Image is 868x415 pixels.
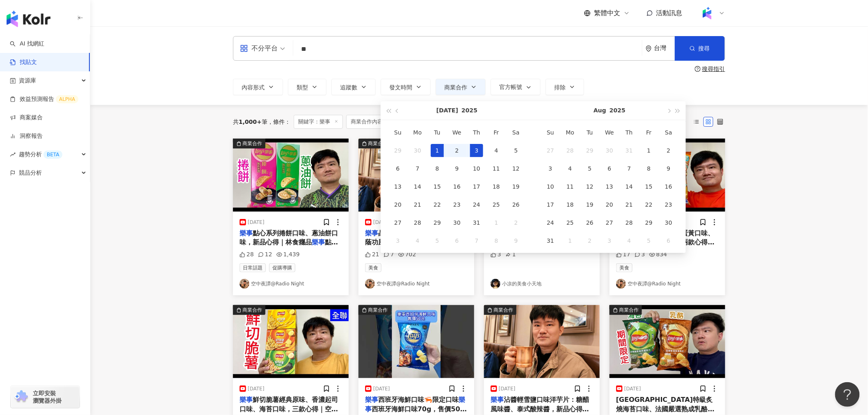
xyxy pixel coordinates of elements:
[312,238,325,246] mark: 樂事
[467,178,487,196] td: 2025-07-17
[233,79,283,95] button: 內容形式
[365,396,465,413] mark: 樂事
[484,305,600,378] img: post-image
[600,178,619,196] td: 2025-08-13
[13,390,29,404] img: chrome extension
[642,234,656,247] div: 5
[603,180,616,193] div: 13
[233,305,349,378] img: post-image
[384,251,394,259] div: 7
[408,232,427,250] td: 2025-08-04
[659,160,678,178] td: 2025-08-09
[619,214,639,232] td: 2025-08-28
[506,196,526,214] td: 2025-07-26
[408,214,427,232] td: 2025-07-28
[564,234,577,247] div: 1
[580,196,600,214] td: 2025-08-19
[427,178,447,196] td: 2025-07-15
[662,198,675,211] div: 23
[365,229,378,237] mark: 樂事
[233,139,349,212] img: post-image
[835,382,860,407] iframe: Help Scout Beacon - Open
[427,160,447,178] td: 2025-07-08
[699,5,715,21] img: Kolr%20app%20icon%20%281%29.png
[297,84,308,91] span: 類型
[509,216,523,229] div: 2
[642,144,656,157] div: 1
[560,141,580,160] td: 2025-07-28
[388,141,408,160] td: 2025-06-29
[659,232,678,250] td: 2025-09-06
[583,216,596,229] div: 26
[610,305,725,378] img: post-image
[639,141,659,160] td: 2025-08-01
[447,178,467,196] td: 2025-07-16
[564,180,577,193] div: 11
[623,144,636,157] div: 31
[583,162,596,175] div: 5
[662,234,675,247] div: 6
[240,42,278,55] div: 不分平台
[346,115,395,129] span: 商業合作內容
[467,214,487,232] td: 2025-07-31
[388,214,408,232] td: 2025-07-27
[408,196,427,214] td: 2025-07-21
[331,79,376,95] button: 追蹤數
[240,229,338,246] span: 點心系列捲餅口味、蔥油餅口味，新品心得｜林食癮品
[470,234,483,247] div: 7
[242,139,262,148] div: 商業合作
[487,178,506,196] td: 2025-07-18
[509,198,523,211] div: 26
[642,198,656,211] div: 22
[490,198,503,211] div: 25
[499,84,522,90] span: 官方帳號
[600,141,619,160] td: 2025-07-30
[248,385,265,392] div: [DATE]
[487,160,506,178] td: 2025-07-11
[240,229,253,237] mark: 樂事
[619,196,639,214] td: 2025-08-21
[639,232,659,250] td: 2025-09-05
[411,162,424,175] div: 7
[288,79,327,95] button: 類型
[560,178,580,196] td: 2025-08-11
[11,386,80,408] a: chrome extension立即安裝 瀏覽器外掛
[450,162,464,175] div: 9
[470,180,483,193] div: 17
[594,9,620,18] span: 繁體中文
[506,232,526,250] td: 2025-08-09
[491,251,501,259] div: 3
[408,123,427,141] th: Mo
[427,232,447,250] td: 2025-08-05
[491,79,541,95] button: 官方帳號
[603,144,616,157] div: 30
[499,385,516,392] div: [DATE]
[616,263,633,272] span: 美食
[493,306,513,314] div: 商業合作
[484,305,600,378] button: 商業合作
[662,180,675,193] div: 16
[436,79,486,95] button: 商業合作
[659,196,678,214] td: 2025-08-23
[544,216,557,229] div: 24
[391,216,404,229] div: 27
[467,160,487,178] td: 2025-07-10
[506,178,526,196] td: 2025-07-19
[411,144,424,157] div: 30
[10,95,78,103] a: 效益預測報告ALPHA
[19,145,62,164] span: 趨勢分析
[490,180,503,193] div: 18
[391,162,404,175] div: 6
[639,160,659,178] td: 2025-08-08
[233,305,349,378] button: 商業合作
[642,180,656,193] div: 15
[33,390,62,404] span: 立即安裝 瀏覽器外掛
[491,396,504,404] mark: 樂事
[506,123,526,141] th: Sa
[447,214,467,232] td: 2025-07-30
[240,251,254,259] div: 28
[619,123,639,141] th: Th
[233,139,349,212] button: 商業合作
[580,123,600,141] th: Tu
[659,214,678,232] td: 2025-08-30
